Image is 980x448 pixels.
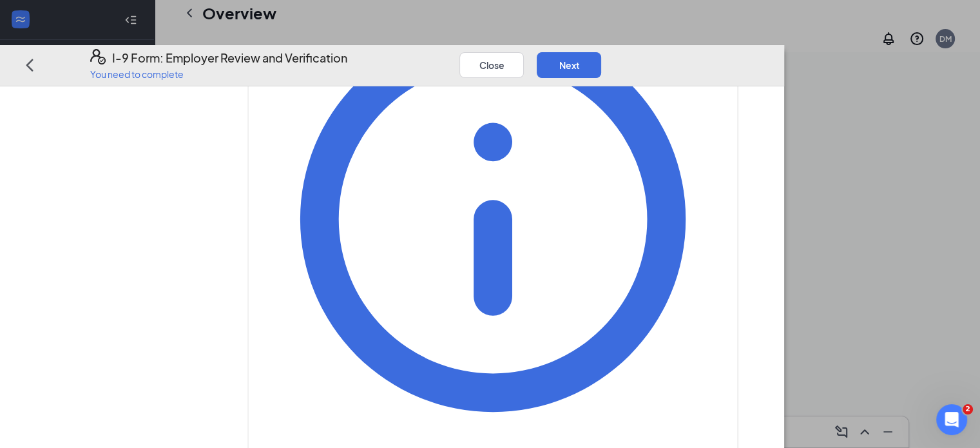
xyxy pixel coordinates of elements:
iframe: Intercom live chat [936,404,967,435]
svg: FormI9EVerifyIcon [90,49,106,64]
p: You need to complete [90,67,347,80]
span: 2 [963,404,973,414]
button: Next [537,52,601,77]
button: Close [459,52,524,77]
h4: I-9 Form: Employer Review and Verification [112,49,347,67]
